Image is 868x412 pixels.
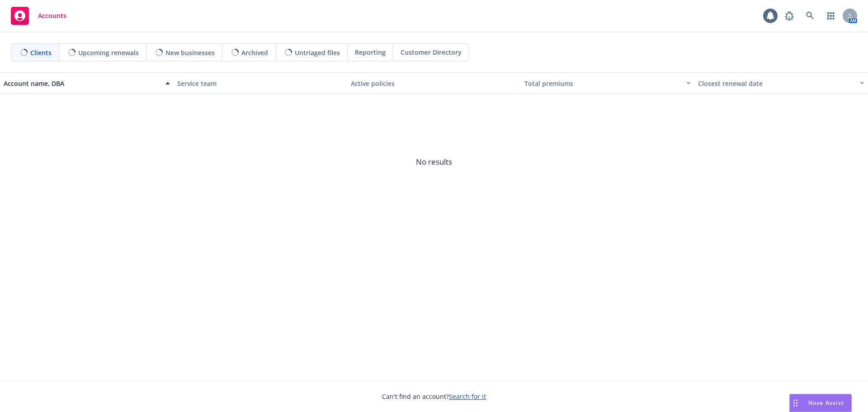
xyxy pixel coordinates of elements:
span: Reporting [355,47,386,57]
span: Archived [241,48,268,57]
span: Accounts [38,12,66,19]
div: Account name, DBA [4,79,160,88]
button: Total premiums [521,72,694,94]
a: Report a Bug [780,7,798,25]
div: Total premiums [524,79,681,88]
div: Active policies [351,79,517,88]
button: Nova Assist [789,394,852,412]
span: Untriaged files [295,48,340,57]
span: Upcoming renewals [78,48,139,57]
button: Service team [174,72,347,94]
span: New businesses [165,48,215,57]
a: Accounts [7,3,70,28]
span: Can't find an account? [382,392,486,401]
a: Search for it [449,392,486,401]
div: Drag to move [790,394,801,412]
span: Customer Directory [401,47,462,57]
span: Nova Assist [808,399,844,407]
button: Active policies [347,72,521,94]
div: Closest renewal date [698,79,854,88]
a: Search [801,7,819,25]
a: Switch app [822,7,840,25]
span: Clients [30,48,52,57]
button: Closest renewal date [694,72,868,94]
div: Service team [177,79,344,88]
